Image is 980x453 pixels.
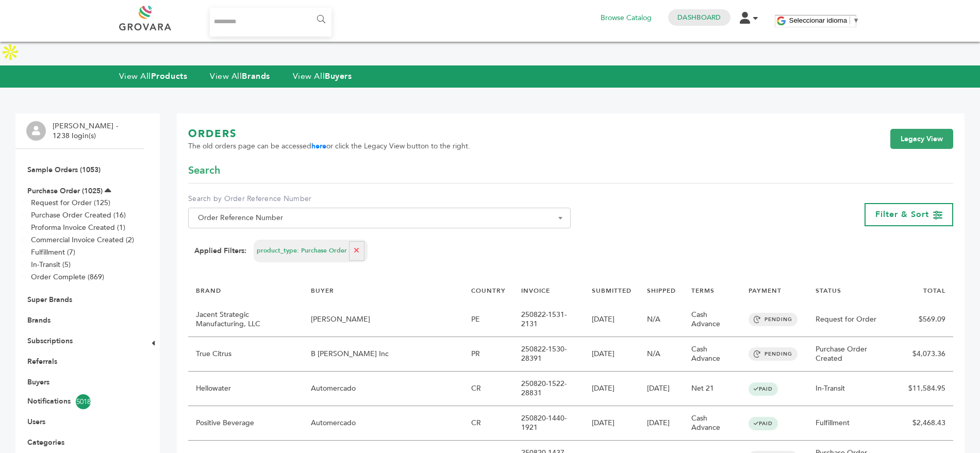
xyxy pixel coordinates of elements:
td: 250822-1530-28391 [513,337,584,372]
strong: Applied Filters: [194,246,246,256]
td: True Citrus [188,337,303,372]
td: [DATE] [584,337,639,372]
td: $4,073.36 [901,337,953,372]
td: Net 21 [684,372,741,406]
td: PE [463,303,513,337]
td: B [PERSON_NAME] Inc [303,337,463,372]
a: View AllBrands [210,71,270,82]
span: Order Reference Number [194,211,565,225]
td: $569.09 [901,303,953,337]
a: Commercial Invoice Created (2) [31,235,134,245]
a: STATUS [816,287,841,295]
a: Buyers [27,377,49,387]
td: Cash Advance [684,303,741,337]
td: CR [463,372,513,406]
h1: ORDERS [188,127,470,141]
td: In-Transit [808,372,901,406]
a: TOTAL [923,287,945,295]
li: [PERSON_NAME] - 1238 login(s) [53,121,121,141]
td: N/A [639,303,684,337]
a: SUBMITTED [592,287,632,295]
td: Automercado [303,372,463,406]
td: Cash Advance [684,337,741,372]
a: SHIPPED [647,287,676,295]
a: BUYER [311,287,334,295]
a: PAYMENT [749,287,782,295]
a: Fulfillment (7) [31,247,75,257]
strong: Buyers [325,71,352,82]
td: Cash Advance [684,406,741,441]
a: Dashboard [677,13,721,22]
img: profile.png [26,121,46,141]
strong: Brands [242,71,270,82]
a: Sample Orders (1053) [27,165,101,175]
td: N/A [639,337,684,372]
strong: Products [151,71,187,82]
td: 250822-1531-2131 [513,303,584,337]
a: INVOICE [521,287,550,295]
a: here [311,141,326,151]
a: Order Complete (869) [31,272,104,282]
td: $11,584.95 [901,372,953,406]
a: TERMS [691,287,715,295]
span: PAID [749,417,778,430]
td: Jacent Strategic Manufacturing, LLC [188,303,303,337]
td: [DATE] [584,372,639,406]
a: Notifications5018 [27,394,132,409]
span: PENDING [749,313,798,326]
td: Hellowater [188,372,303,406]
a: Proforma Invoice Created (1) [31,223,125,232]
td: Automercado [303,406,463,441]
span: The old orders page can be accessed or click the Legacy View button to the right. [188,141,470,152]
label: Search by Order Reference Number [188,194,571,204]
a: COUNTRY [471,287,506,295]
span: ​ [850,16,850,24]
a: Legacy View [890,129,953,149]
td: Positive Beverage [188,406,303,441]
span: ▼ [853,16,859,24]
td: Request for Order [808,303,901,337]
a: Purchase Order (1025) [27,186,103,196]
span: product_type: Purchase Order [257,246,347,255]
span: Order Reference Number [188,208,571,228]
a: Users [27,417,45,427]
td: PR [463,337,513,372]
span: Search [188,163,220,178]
a: View AllProducts [119,71,188,82]
span: PAID [749,382,778,396]
a: Categories [27,438,64,447]
a: Subscriptions [27,336,73,346]
a: Purchase Order Created (16) [31,210,126,220]
span: Seleccionar idioma [789,16,848,24]
td: 250820-1522-28831 [513,372,584,406]
a: Super Brands [27,295,72,305]
td: [DATE] [584,406,639,441]
td: 250820-1440-1921 [513,406,584,441]
input: Search... [210,8,332,37]
td: Fulfillment [808,406,901,441]
td: $2,468.43 [901,406,953,441]
td: [PERSON_NAME] [303,303,463,337]
a: BRAND [196,287,221,295]
td: CR [463,406,513,441]
span: Filter & Sort [875,209,929,220]
a: Seleccionar idioma​ [789,16,860,24]
a: In-Transit (5) [31,260,71,270]
span: 5018 [76,394,91,409]
a: Referrals [27,357,57,366]
a: View AllBuyers [293,71,352,82]
td: [DATE] [584,303,639,337]
a: Request for Order (125) [31,198,110,208]
span: PENDING [749,347,798,361]
td: Purchase Order Created [808,337,901,372]
td: [DATE] [639,406,684,441]
td: [DATE] [639,372,684,406]
a: Browse Catalog [601,12,652,24]
a: Brands [27,315,51,325]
